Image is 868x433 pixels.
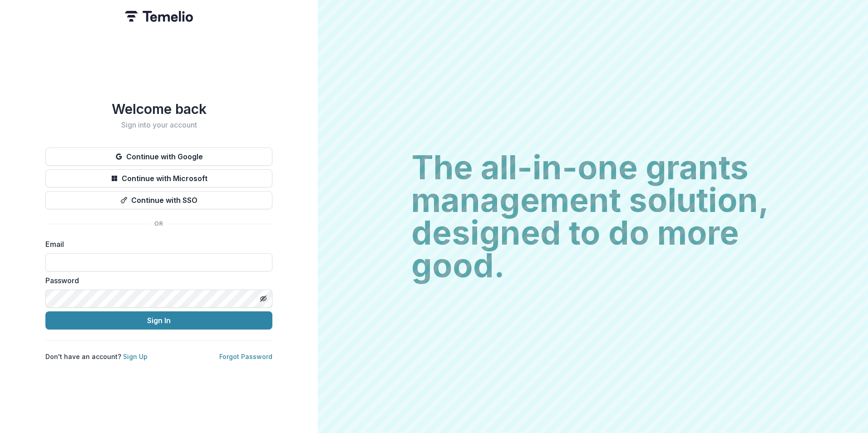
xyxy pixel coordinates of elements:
button: Sign In [45,311,272,330]
a: Sign Up [123,353,148,360]
img: Temelio [125,11,193,22]
label: Email [45,239,267,250]
button: Continue with SSO [45,191,272,209]
label: Password [45,275,267,286]
p: Don't have an account? [45,352,148,361]
button: Continue with Microsoft [45,169,272,187]
button: Toggle password visibility [256,291,271,306]
h1: Welcome back [45,101,272,117]
h2: Sign into your account [45,121,272,129]
button: Continue with Google [45,148,272,166]
a: Forgot Password [219,353,272,360]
